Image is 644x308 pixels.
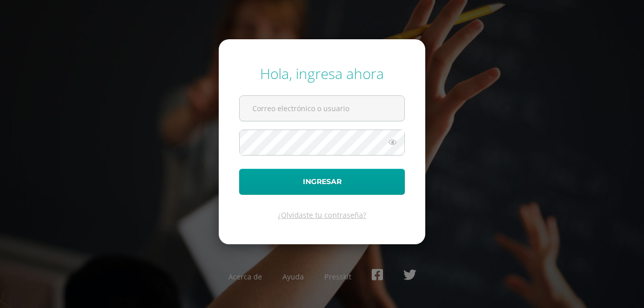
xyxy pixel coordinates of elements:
div: Hola, ingresa ahora [239,64,405,83]
a: Acerca de [228,272,262,281]
a: Ayuda [282,272,304,281]
a: Presskit [324,272,351,281]
a: ¿Olvidaste tu contraseña? [278,210,366,220]
button: Ingresar [239,169,405,195]
input: Correo electrónico o usuario [240,96,404,121]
